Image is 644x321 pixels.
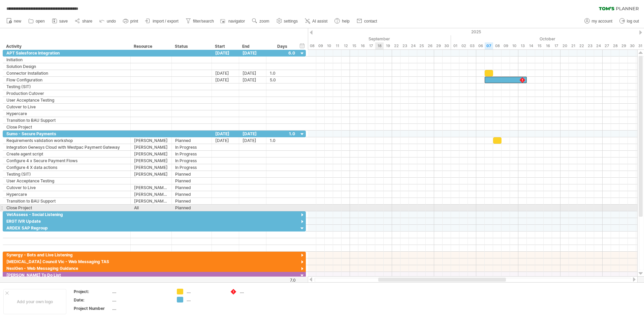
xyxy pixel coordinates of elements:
a: log out [618,17,641,26]
span: import / export [153,19,179,24]
div: Tuesday, 16 September 2025 [358,42,367,49]
div: In Progress [175,164,208,171]
div: Friday, 19 September 2025 [384,42,392,49]
div: Wednesday, 17 September 2025 [367,42,375,49]
div: Add your own logo [3,289,66,314]
div: .... [112,289,169,294]
div: Wednesday, 24 September 2025 [409,42,417,49]
div: Solution Design [6,63,127,70]
div: Synergy - Bots and Live Listening [6,252,127,258]
div: In Progress [175,157,208,164]
div: Planned [175,198,208,204]
a: help [333,17,352,26]
a: open [27,17,47,26]
a: print [121,17,140,26]
div: Cutover to Live [6,104,127,110]
div: .... [187,289,223,294]
div: Tuesday, 23 September 2025 [400,42,409,49]
a: new [5,17,23,26]
div: [PERSON_NAME]/[PERSON_NAME] [134,184,168,191]
div: Friday, 17 October 2025 [552,42,560,49]
a: my account [583,17,614,26]
span: print [130,19,138,24]
span: settings [284,19,298,24]
div: Project: [74,289,111,294]
div: Start [215,43,235,50]
div: Planned [175,137,208,144]
div: [DATE] [239,137,266,144]
div: .... [112,306,169,311]
span: my account [592,19,612,24]
div: User Acceptance Testing [6,97,127,103]
div: Transition to BAU Support [6,117,127,123]
div: Monday, 20 October 2025 [560,42,569,49]
div: Tuesday, 30 September 2025 [443,42,451,49]
div: Monday, 27 October 2025 [603,42,611,49]
div: Thursday, 11 September 2025 [333,42,342,49]
div: [PERSON_NAME]/[PERSON_NAME] [134,191,168,198]
div: [PERSON_NAME] [134,164,168,171]
div: Date: [74,297,111,303]
div: Status [175,43,208,50]
div: .... [112,297,169,303]
div: Wednesday, 10 September 2025 [325,42,333,49]
div: 1.0 [270,70,295,76]
div: Monday, 15 September 2025 [350,42,358,49]
span: help [342,19,350,24]
div: Planned [175,205,208,211]
div: [DATE] [212,77,239,83]
a: share [73,17,94,26]
div: Tuesday, 7 October 2025 [485,42,493,49]
div: [PERSON_NAME] [134,157,168,164]
div: Cutover to Live [6,184,127,191]
div: [DATE] [212,131,239,137]
span: open [36,19,45,24]
div: NexiGen - Web Messaging Guidance [6,265,127,272]
div: APT Salesforce Integration [6,50,127,56]
div: Testing (SIT) [6,171,127,177]
a: undo [98,17,118,26]
div: User Acceptance Testing [6,178,127,184]
div: Friday, 12 September 2025 [342,42,350,49]
div: Resource [134,43,168,50]
a: import / export [143,17,181,26]
div: [PERSON_NAME] [134,144,168,150]
div: Wednesday, 15 October 2025 [535,42,544,49]
div: Planned [175,178,208,184]
a: AI assist [303,17,329,26]
div: Activity [6,43,127,50]
div: [PERSON_NAME] [134,151,168,157]
span: navigator [228,19,245,24]
div: End [242,43,262,50]
div: Wednesday, 8 October 2025 [493,42,502,49]
div: Monday, 6 October 2025 [476,42,485,49]
div: Integration Genesys Cloud with Westpac Payment Gateway [6,144,127,150]
div: Friday, 26 September 2025 [426,42,434,49]
div: Planned [175,184,208,191]
div: Thursday, 25 September 2025 [417,42,426,49]
span: AI assist [312,19,327,24]
div: [PERSON_NAME] [134,137,168,144]
div: [MEDICAL_DATA] Council Vic - Web Messaging TAS [6,258,127,265]
div: [DATE] [212,50,239,56]
div: VetAssess - Social Listening [6,211,127,218]
div: Planned [175,191,208,198]
div: In Progress [175,144,208,150]
div: 5.0 [270,77,295,83]
a: navigator [219,17,247,26]
span: log out [627,19,639,24]
div: Wednesday, 1 October 2025 [451,42,459,49]
div: Flow Configuration [6,77,127,83]
div: Monday, 29 September 2025 [434,42,443,49]
div: Hypercare [6,110,127,117]
a: settings [275,17,300,26]
div: Thursday, 2 October 2025 [459,42,468,49]
div: Tuesday, 14 October 2025 [527,42,535,49]
div: September 2025 [266,35,451,42]
a: zoom [250,17,271,26]
div: Wednesday, 22 October 2025 [577,42,586,49]
div: Thursday, 16 October 2025 [544,42,552,49]
span: new [14,19,21,24]
div: [DATE] [212,137,239,144]
div: Sumo - Secure Payments [6,131,127,137]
